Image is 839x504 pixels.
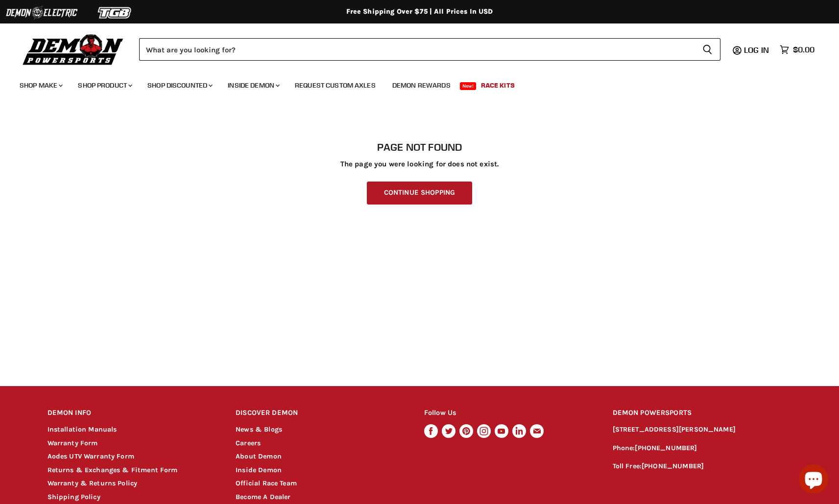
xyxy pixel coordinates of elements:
[744,45,769,55] span: Log in
[236,466,282,474] a: Inside Demon
[220,75,286,95] a: Inside Demon
[695,38,720,61] button: Search
[367,182,472,205] a: Continue Shopping
[48,479,138,487] a: Warranty & Returns Policy
[48,439,98,447] a: Warranty Form
[28,7,812,16] div: Free Shipping Over $75 | All Prices In USD
[139,38,720,61] form: Product
[613,443,792,454] p: Phone:
[236,439,261,447] a: Careers
[740,46,775,54] a: Log in
[424,402,594,425] h2: Follow Us
[48,452,134,460] a: Aodes UTV Warranty Form
[613,424,792,435] p: [STREET_ADDRESS][PERSON_NAME]
[139,38,695,61] input: Search
[12,71,812,95] ul: Main menu
[48,466,178,474] a: Returns & Exchanges & Fitment Form
[642,462,704,470] a: [PHONE_NUMBER]
[12,75,69,95] a: Shop Make
[236,425,282,434] a: News & Blogs
[635,444,697,452] a: [PHONE_NUMBER]
[78,3,152,22] img: TGB Logo 2
[140,75,218,95] a: Shop Discounted
[48,425,117,434] a: Installation Manuals
[236,493,290,501] a: Become A Dealer
[20,32,127,67] img: Demon Powersports
[236,479,297,487] a: Official Race Team
[796,464,831,496] inbox-online-store-chat: Shopify online store chat
[48,493,100,501] a: Shipping Policy
[385,75,458,95] a: Demon Rewards
[71,75,138,95] a: Shop Product
[613,402,792,425] h2: DEMON POWERSPORTS
[236,452,282,460] a: About Demon
[236,402,406,425] h2: DISCOVER DEMON
[474,75,522,95] a: Race Kits
[288,75,383,95] a: Request Custom Axles
[460,82,477,90] span: New!
[613,461,792,472] p: Toll Free:
[48,160,792,168] p: The page you were looking for does not exist.
[793,45,815,54] span: $0.00
[775,43,819,57] a: $0.00
[48,402,217,425] h2: DEMON INFO
[5,3,78,22] img: Demon Electric Logo 2
[48,141,792,153] h1: Page not found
